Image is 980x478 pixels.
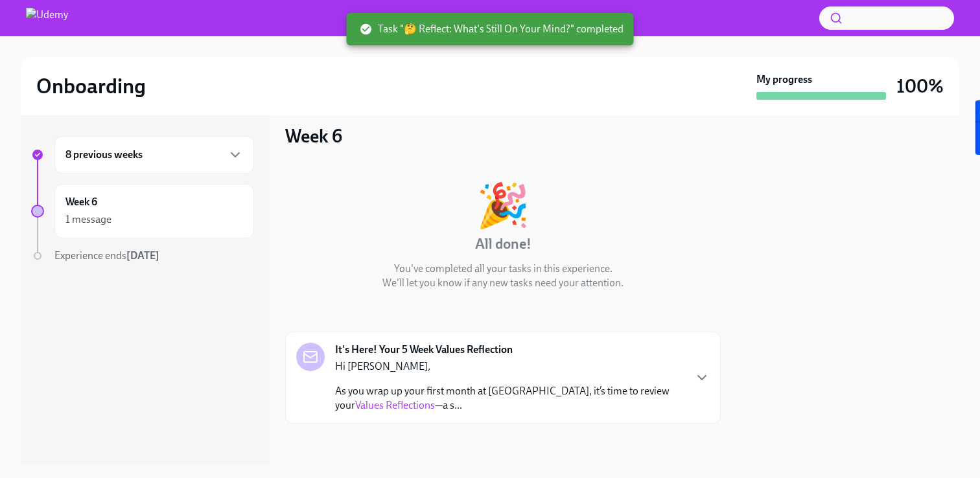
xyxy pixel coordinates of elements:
[31,184,254,238] a: Week 61 message
[335,384,684,413] p: As you wrap up your first month at [GEOGRAPHIC_DATA], it’s time to review your —a s...
[65,148,143,162] h6: 8 previous weeks
[65,195,97,209] h6: Week 6
[382,276,624,290] p: We'll let you know if any new tasks need your attention.
[54,249,159,262] span: Experience ends
[126,249,159,262] strong: [DATE]
[896,74,944,98] h3: 100%
[285,124,342,148] h3: Week 6
[476,184,530,227] div: 🎉
[355,399,435,411] a: Values Reflections
[36,73,146,99] h2: Onboarding
[360,22,624,36] span: Task "🤔 Reflect: What's Still On Your Mind?" completed
[756,73,812,87] strong: My progress
[394,262,612,276] p: You've completed all your tasks in this experience.
[335,343,513,357] strong: It's Here! Your 5 Week Values Reflection
[335,359,684,374] p: Hi [PERSON_NAME],
[54,136,254,174] div: 8 previous weeks
[65,212,111,227] div: 1 message
[26,8,68,28] img: Udemy
[475,234,531,254] h4: All done!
